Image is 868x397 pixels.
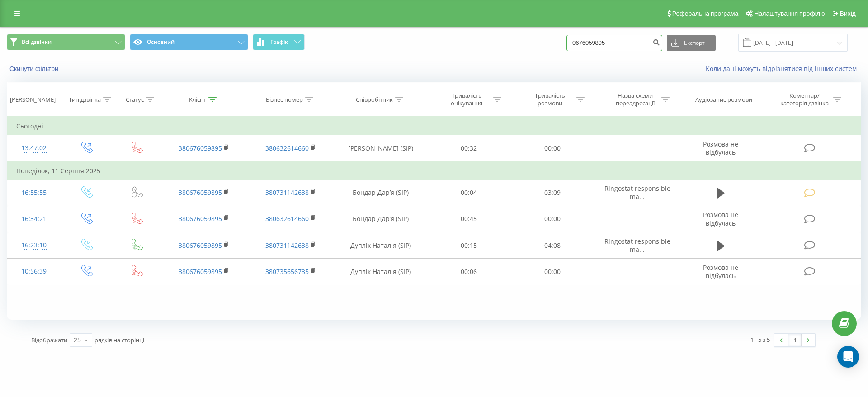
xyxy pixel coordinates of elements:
span: Розмова не відбулась [703,263,738,280]
div: 1 - 5 з 5 [750,335,770,344]
td: [PERSON_NAME] (SIP) [334,135,427,162]
div: Співробітник [356,96,393,104]
div: 25 [74,336,81,345]
a: 380676059895 [179,214,222,223]
span: Графік [270,39,288,45]
div: 16:55:55 [16,184,52,202]
span: Розмова не відбулась [703,210,738,227]
div: Бізнес номер [266,96,303,104]
button: Скинути фільтри [7,65,63,73]
div: Тип дзвінка [69,96,101,104]
div: Аудіозапис розмови [695,96,752,104]
div: Тривалість очікування [443,92,491,107]
td: Дуплік Наталія (SIP) [334,259,427,285]
button: Основний [130,34,248,50]
span: Розмова не відбулась [703,140,738,156]
a: 380676059895 [179,188,222,197]
a: 380735656735 [265,267,309,276]
td: Понеділок, 11 Серпня 2025 [7,162,861,180]
div: Коментар/категорія дзвінка [778,92,831,107]
td: 00:00 [510,259,594,285]
div: Клієнт [189,96,206,104]
span: Відображати [31,336,67,344]
input: Пошук за номером [566,35,662,51]
button: Експорт [667,35,716,51]
span: Всі дзвінки [22,38,52,46]
a: 380632614660 [265,214,309,223]
div: 13:47:02 [16,139,52,157]
td: Дуплік Наталія (SIP) [334,232,427,259]
div: [PERSON_NAME] [10,96,56,104]
a: 380676059895 [179,267,222,276]
td: Бондар Дарʼя (SIP) [334,206,427,232]
div: Статус [126,96,144,104]
td: 00:00 [510,206,594,232]
td: 04:08 [510,232,594,259]
a: 380676059895 [179,241,222,250]
a: 380676059895 [179,144,222,152]
a: 380632614660 [265,144,309,152]
a: Коли дані можуть відрізнятися вiд інших систем [706,64,861,73]
span: Ringostat responsible ma... [604,184,670,201]
td: 00:15 [427,232,510,259]
td: Бондар Дарʼя (SIP) [334,180,427,206]
span: Налаштування профілю [754,10,825,17]
td: Сьогодні [7,117,861,135]
span: Ringostat responsible ma... [604,237,670,254]
div: Тривалість розмови [526,92,574,107]
span: рядків на сторінці [94,336,144,344]
div: 16:34:21 [16,210,52,228]
a: 380731142638 [265,188,309,197]
a: 1 [788,334,802,346]
button: Графік [253,34,305,50]
div: 16:23:10 [16,236,52,254]
span: Вихід [840,10,856,17]
td: 00:32 [427,135,510,162]
td: 00:04 [427,180,510,206]
td: 00:45 [427,206,510,232]
button: Всі дзвінки [7,34,125,50]
td: 00:00 [510,135,594,162]
td: 00:06 [427,259,510,285]
div: 10:56:39 [16,263,52,280]
div: Назва схеми переадресації [611,92,659,107]
div: Open Intercom Messenger [837,346,859,368]
td: 03:09 [510,180,594,206]
span: Реферальна програма [672,10,739,17]
a: 380731142638 [265,241,309,250]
